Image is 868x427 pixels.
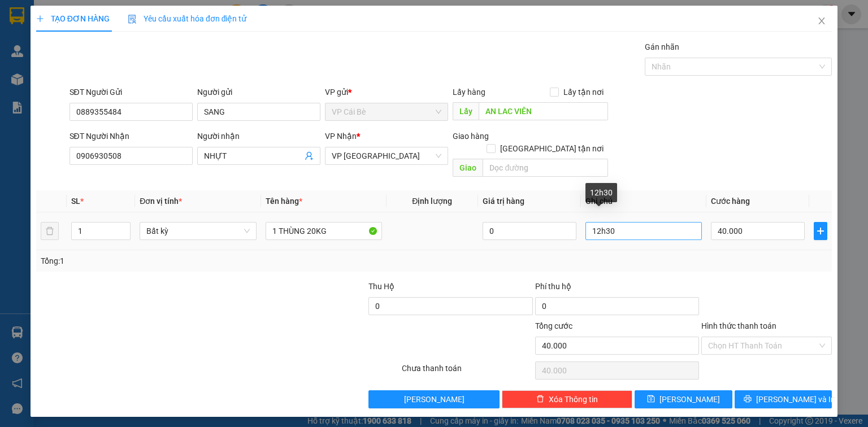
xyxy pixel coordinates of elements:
span: Định lượng [412,197,452,206]
span: Tổng cước [535,321,572,330]
button: [PERSON_NAME] [368,390,499,408]
span: plus [814,226,827,236]
div: 12h30 [585,183,617,202]
div: SĐT Người Nhận [70,130,193,142]
span: VP Sài Gòn [332,147,441,164]
div: Phí thu hộ [535,280,699,297]
span: Thu Hộ [368,282,394,291]
span: Lấy tận nơi [559,86,608,98]
span: SL [71,197,80,206]
span: VP Nhận [325,132,357,141]
span: plus [36,15,44,23]
span: Tên hàng [266,197,302,206]
button: Close [806,6,837,37]
th: Ghi chú [581,190,706,212]
span: [PERSON_NAME] [659,393,720,406]
div: Tổng: 1 [41,255,336,267]
div: Chưa thanh toán [401,362,533,382]
span: Cước hàng [711,197,750,206]
span: save [647,395,655,404]
div: VP gửi [325,86,448,98]
span: Đơn vị tính [140,197,182,206]
span: user-add [305,151,314,160]
input: VD: Bàn, Ghế [266,222,382,240]
div: Người nhận [197,130,320,142]
span: VP Cái Bè [332,103,441,120]
div: SĐT Người Gửi [70,86,193,98]
span: [PERSON_NAME] và In [756,393,835,406]
label: Gán nhãn [645,42,679,51]
input: Dọc đường [483,159,608,177]
input: 0 [483,222,576,240]
input: Ghi Chú [585,222,702,240]
span: Bất kỳ [146,223,249,239]
button: save[PERSON_NAME] [635,390,732,408]
button: plus [814,222,827,240]
span: [PERSON_NAME] [404,393,465,406]
label: Hình thức thanh toán [701,321,776,330]
img: icon [128,15,137,24]
button: deleteXóa Thông tin [502,390,632,408]
input: Dọc đường [479,102,608,120]
span: printer [744,395,752,404]
span: Yêu cầu xuất hóa đơn điện tử [128,14,247,23]
span: delete [536,395,544,404]
span: Lấy [453,102,479,120]
span: Giao [453,159,483,177]
span: Giá trị hàng [483,197,524,206]
button: delete [41,222,59,240]
span: Xóa Thông tin [549,393,598,406]
span: TẠO ĐƠN HÀNG [36,14,110,23]
span: Giao hàng [453,132,489,141]
span: Lấy hàng [453,88,485,97]
div: Người gửi [197,86,320,98]
span: [GEOGRAPHIC_DATA] tận nơi [496,142,608,155]
span: close [817,16,826,25]
button: printer[PERSON_NAME] và In [735,390,832,408]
